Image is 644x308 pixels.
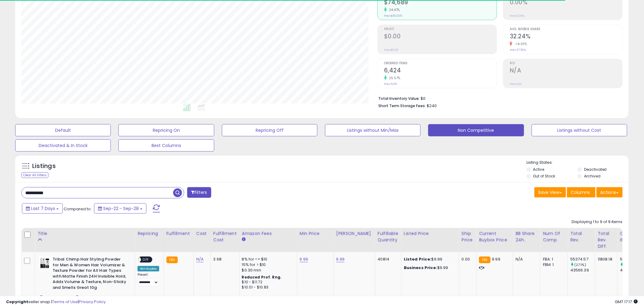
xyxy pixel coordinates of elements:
[620,230,642,243] div: Ordered Items
[516,230,538,243] div: BB Share 24h.
[510,62,622,65] span: ROI
[141,257,151,262] span: OFF
[615,299,638,305] span: 2025-10-6 17:17 GMT
[52,299,78,305] a: Terms of Use
[574,262,586,267] small: (27.1%)
[404,256,432,262] b: Listed Price:
[510,33,622,41] h2: 32.24%
[378,230,399,243] div: Fulfillable Quantity
[336,256,345,262] a: 9.99
[384,14,402,18] small: Prev: $60,005
[570,230,593,243] div: Total Rev.
[138,273,159,286] div: Preset:
[187,187,211,198] button: Filters
[516,257,536,262] div: N/A
[479,230,510,243] div: Current Buybox Price
[462,230,474,243] div: Ship Price
[584,173,600,179] label: Archived
[31,205,55,212] span: Last 7 Days
[103,205,139,212] span: Sep-22 - Sep-28
[39,257,51,269] img: 41H7KVYq0oL._SL40_.jpg
[196,256,204,262] a: N/A
[166,230,191,237] div: Fulfillment
[300,230,331,237] div: Min Price
[22,203,63,214] button: Last 7 Days
[510,67,622,75] h2: N/A
[6,299,28,305] strong: Copyright
[242,237,246,242] small: Amazon Fees.
[15,124,111,136] button: Default
[15,139,111,152] button: Deactivated & In Stock
[196,230,208,237] div: Cost
[404,265,454,271] div: $9.99
[242,268,292,273] div: $0.30 min
[6,299,106,305] div: seller snap | |
[242,285,292,290] div: $10.01 - $10.83
[527,160,629,166] p: Listing States:
[384,82,397,86] small: Prev: 5,116
[242,275,282,280] b: Reduced Prof. Rng.
[510,82,522,86] small: Prev: N/A
[404,257,454,262] div: $9.99
[532,124,627,136] button: Listings without Cost
[242,257,292,262] div: 8% for <= $10
[387,76,401,80] small: 25.57%
[32,162,56,170] h5: Listings
[543,230,565,243] div: Num of Comp.
[300,256,308,262] a: 9.99
[387,8,400,12] small: 24.47%
[378,94,618,102] li: $0
[543,262,563,268] div: FBM: 1
[584,167,607,172] label: Deactivated
[533,173,555,179] label: Out of Stock
[118,124,214,136] button: Repricing On
[597,187,623,198] button: Actions
[213,230,237,243] div: Fulfillment Cost
[378,103,426,108] b: Short Term Storage Fees:
[543,257,563,262] div: FBA: 1
[513,42,527,46] small: -14.03%
[534,187,566,198] button: Save View
[570,268,595,273] div: 43566.39
[492,256,501,262] span: 9.99
[572,219,623,225] div: Displaying 1 to 9 of 9 items
[222,124,317,136] button: Repricing Off
[510,14,524,18] small: Prev: 0.00%
[53,257,127,292] b: Tribal Chimp Hair Styling Powder for Men & Women Hair Volumizer & Texture Powder for All Hair Typ...
[427,103,437,109] span: $240
[428,124,524,136] button: Non Competitive
[325,124,421,136] button: Listings without Min/Max
[64,206,92,212] span: Compared to:
[384,48,398,52] small: Prev: $0.00
[533,167,544,172] label: Active
[571,189,590,195] span: Columns
[378,257,397,262] div: 40814
[567,187,596,198] button: Columns
[404,230,457,237] div: Listed Price
[404,265,437,271] b: Business Price:
[462,257,472,262] div: 0.00
[166,257,178,263] small: FBA
[598,230,615,250] div: Total Rev. Diff.
[570,257,595,262] div: 55374.57
[378,96,420,101] b: Total Inventory Value:
[138,266,159,271] div: Win BuyBox
[37,230,132,237] div: Title
[384,28,497,31] span: Profit
[118,139,214,152] button: Best Columns
[213,257,235,262] div: 3.68
[479,257,490,263] small: FBA
[21,172,48,178] div: Clear All Filters
[384,62,497,65] span: Ordered Items
[336,230,373,237] div: [PERSON_NAME]
[510,28,622,31] span: Avg. Buybox Share
[242,230,295,237] div: Amazon Fees
[94,203,146,214] button: Sep-22 - Sep-28
[242,262,292,268] div: 15% for > $10
[598,257,613,262] div: 11808.18
[138,230,161,237] div: Repricing
[510,48,526,52] small: Prev: 37.50%
[79,299,106,305] a: Privacy Policy
[384,33,497,41] h2: $0.00
[384,67,497,75] h2: 6,424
